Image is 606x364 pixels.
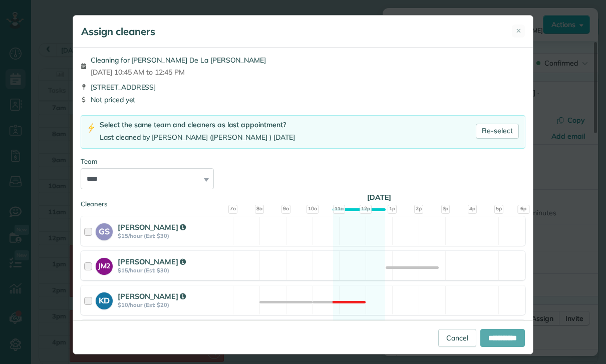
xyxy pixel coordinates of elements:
span: Cleaning for [PERSON_NAME] De La [PERSON_NAME] [91,55,266,65]
span: ✕ [516,26,521,36]
strong: $15/hour (Est: $30) [118,267,230,274]
img: lightning-bolt-icon-94e5364df696ac2de96d3a42b8a9ff6ba979493684c50e6bbbcda72601fa0d29.png [87,123,96,133]
strong: [PERSON_NAME] [118,222,186,232]
div: Cleaners [81,199,525,202]
div: Team [81,157,525,166]
strong: GS [96,223,113,237]
div: Not priced yet [81,95,525,105]
span: [DATE] 10:45 AM to 12:45 PM [91,67,266,77]
a: Re-select [476,124,519,139]
div: Select the same team and cleaners as last appointment? [100,120,295,130]
h5: Assign cleaners [81,25,155,39]
strong: $10/hour (Est: $20) [118,301,230,308]
strong: [PERSON_NAME] [118,291,186,301]
strong: $15/hour (Est: $30) [118,232,230,239]
div: [STREET_ADDRESS] [81,82,525,92]
strong: JM2 [96,258,113,271]
strong: KD [96,292,113,306]
strong: [PERSON_NAME] [118,257,186,266]
a: Cancel [438,329,476,347]
div: Last cleaned by [PERSON_NAME] ([PERSON_NAME] ) [DATE] [100,132,295,143]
